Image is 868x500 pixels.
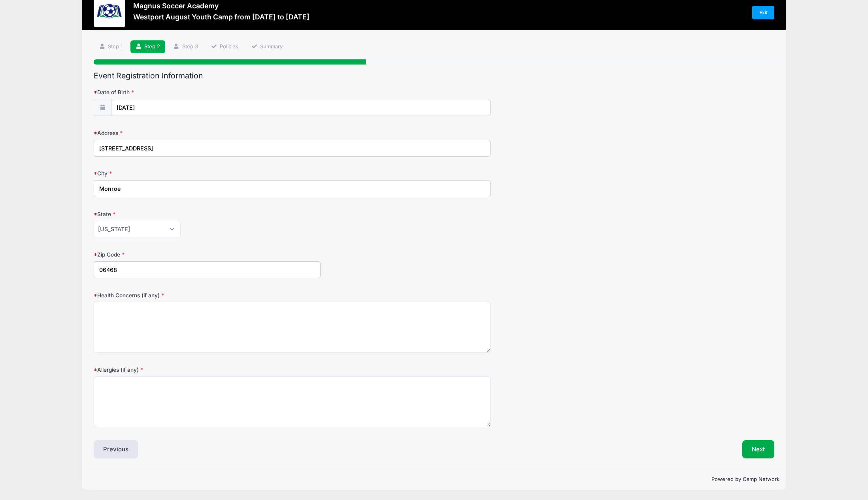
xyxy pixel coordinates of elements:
a: Summary [246,40,288,53]
input: mm/dd/yyyy [111,99,491,116]
h3: Magnus Soccer Academy [133,2,309,10]
label: State [94,210,321,218]
p: Powered by Camp Network [89,475,779,483]
a: Step 2 [130,40,166,53]
button: Previous [94,440,138,458]
h2: Event Registration Information [94,71,774,80]
button: Next [742,440,774,458]
a: Exit [752,6,774,19]
label: Address [94,129,321,137]
a: Step 1 [94,40,128,53]
label: Zip Code [94,251,321,259]
label: City [94,169,321,177]
label: Date of Birth [94,88,321,96]
h3: Westport August Youth Camp from [DATE] to [DATE] [133,13,309,21]
input: xxxxx [94,261,321,278]
label: Health Concerns (if any) [94,291,321,299]
a: Step 3 [168,40,203,53]
label: Allergies (if any) [94,366,321,374]
a: Policies [206,40,243,53]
